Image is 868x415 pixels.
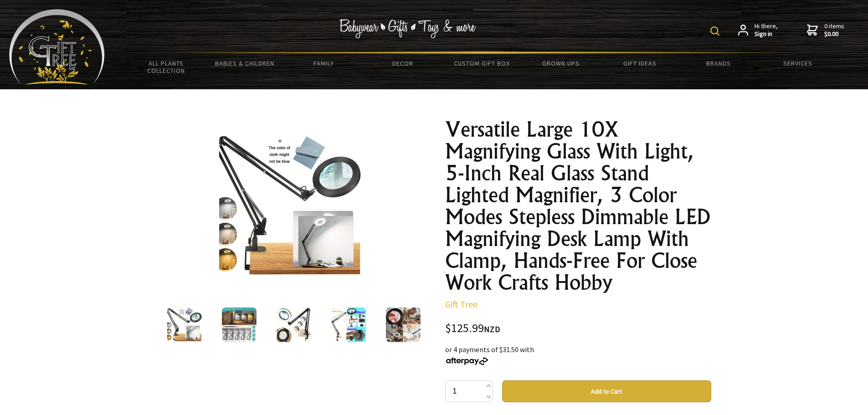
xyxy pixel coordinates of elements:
[222,307,257,342] img: Versatile Large 10X Magnifying Glass With Light, 5-Inch Real Glass Stand Lighted Magnifier, 3 Col...
[445,344,711,366] div: or 4 payments of $31.50 with
[755,30,778,38] strong: Sign in
[339,19,476,38] img: Babywear - Gifts - Toys & more
[219,136,361,278] img: Versatile Large 10X Magnifying Glass With Light, 5-Inch Real Glass Stand Lighted Magnifier, 3 Col...
[445,323,711,335] div: $125.99
[9,9,105,85] img: Babyware - Gifts - Toys and more...
[710,26,719,36] img: product search
[600,54,679,73] a: Gift Ideas
[502,380,711,402] button: Add to Cart
[205,54,284,73] a: Babies & Children
[284,54,363,73] a: Family
[824,30,844,38] strong: $0.00
[824,22,844,38] span: 0 items
[755,22,778,38] span: Hi there,
[386,307,421,342] img: Versatile Large 10X Magnifying Glass With Light, 5-Inch Real Glass Stand Lighted Magnifier, 3 Col...
[277,307,311,342] img: Versatile Large 10X Magnifying Glass With Light, 5-Inch Real Glass Stand Lighted Magnifier, 3 Col...
[445,118,711,293] h1: Versatile Large 10X Magnifying Glass With Light, 5-Inch Real Glass Stand Lighted Magnifier, 3 Col...
[738,22,778,38] a: Hi there,Sign in
[363,54,442,73] a: Decor
[167,307,202,342] img: Versatile Large 10X Magnifying Glass With Light, 5-Inch Real Glass Stand Lighted Magnifier, 3 Col...
[445,357,489,365] img: Afterpay
[445,298,478,310] a: Gift Tree
[521,54,600,73] a: Grown Ups
[484,324,500,334] span: NZD
[127,54,205,80] a: All Plants Collection
[331,307,366,342] img: Versatile Large 10X Magnifying Glass With Light, 5-Inch Real Glass Stand Lighted Magnifier, 3 Col...
[679,54,758,73] a: Brands
[758,54,837,73] a: Services
[807,22,844,38] a: 0 items$0.00
[442,54,521,73] a: Custom Gift Box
